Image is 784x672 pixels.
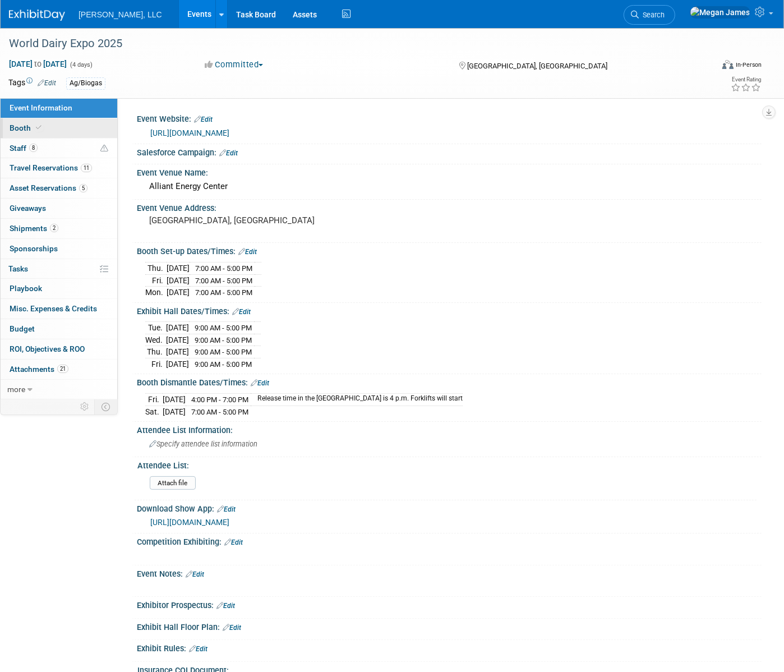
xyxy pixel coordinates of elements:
a: more [1,380,117,399]
span: more [7,385,25,394]
span: Event Information [10,103,72,112]
span: Budget [10,324,35,333]
a: Edit [217,505,236,513]
img: ExhibitDay [9,10,65,21]
a: Edit [216,602,235,610]
span: 21 [57,365,68,373]
td: [DATE] [167,274,190,287]
td: [DATE] [166,346,189,358]
span: Tasks [8,264,28,273]
div: Competition Exhibiting: [137,533,762,548]
span: 7:00 AM - 5:00 PM [195,277,252,285]
td: Thu. [145,262,167,274]
span: 11 [81,164,92,172]
div: Salesforce Campaign: [137,144,762,159]
td: Toggle Event Tabs [95,399,118,414]
span: Attachments [10,365,68,374]
a: Edit [189,645,207,653]
span: (4 days) [69,61,93,68]
pre: [GEOGRAPHIC_DATA], [GEOGRAPHIC_DATA] [149,215,385,225]
td: Tags [8,77,56,90]
span: Misc. Expenses & Credits [10,304,97,313]
span: [DATE] [DATE] [8,59,67,69]
a: Giveaways [1,199,117,218]
span: Staff [10,144,38,153]
div: Event Website: [137,111,762,125]
td: Release time in the [GEOGRAPHIC_DATA] is 4 p.m. Forklifts will start [251,393,463,406]
div: Booth Dismantle Dates/Times: [137,374,762,389]
a: Event Information [1,98,117,118]
a: [URL][DOMAIN_NAME] [150,518,229,527]
td: [DATE] [167,262,190,274]
div: Event Notes: [137,565,762,580]
div: Event Rating [731,77,761,82]
div: Booth Set-up Dates/Times: [137,243,762,257]
td: [DATE] [166,334,189,346]
div: Attendee List Information: [137,422,762,436]
span: Giveaways [10,204,46,213]
td: Tue. [145,322,166,334]
a: Edit [251,379,269,387]
a: Staff8 [1,139,117,158]
td: Fri. [145,393,163,406]
a: Asset Reservations5 [1,178,117,198]
a: Edit [238,248,257,256]
img: Format-Inperson.png [722,60,734,69]
span: Specify attendee list information [149,440,257,448]
a: Edit [194,116,213,123]
a: Search [624,5,675,25]
div: Ag/Biogas [66,77,105,89]
span: to [33,59,43,68]
a: ROI, Objectives & ROO [1,339,117,359]
span: Search [639,11,665,19]
div: Exhibitor Prospectus: [137,597,762,611]
a: Edit [232,308,251,316]
a: Misc. Expenses & Credits [1,299,117,319]
span: 5 [79,184,87,192]
span: Asset Reservations [10,183,87,192]
td: [DATE] [166,322,189,334]
span: Booth [10,123,44,132]
td: [DATE] [163,406,186,417]
img: Megan James [690,6,750,19]
div: Exhibit Hall Floor Plan: [137,619,762,633]
span: 9:00 AM - 5:00 PM [195,360,252,369]
span: 2 [50,224,58,232]
td: Personalize Event Tab Strip [75,399,95,414]
div: Event Format [650,58,762,75]
span: [GEOGRAPHIC_DATA], [GEOGRAPHIC_DATA] [467,62,607,70]
td: [DATE] [163,393,186,406]
a: Edit [38,79,56,87]
span: Travel Reservations [10,163,92,172]
a: Playbook [1,279,117,298]
a: Attachments21 [1,360,117,379]
td: Fri. [145,274,167,287]
span: 7:00 AM - 5:00 PM [195,264,252,273]
div: Exhibit Rules: [137,640,762,655]
td: Fri. [145,358,166,370]
div: Exhibit Hall Dates/Times: [137,303,762,317]
div: Alliant Energy Center [145,178,753,195]
td: Wed. [145,334,166,346]
td: Thu. [145,346,166,358]
a: Edit [223,624,241,632]
span: Sponsorships [10,244,58,253]
span: 9:00 AM - 5:00 PM [195,324,252,332]
a: Booth [1,118,117,138]
div: Attendee List: [137,457,757,471]
span: 9:00 AM - 5:00 PM [195,336,252,344]
td: [DATE] [167,287,190,298]
span: 4:00 PM - 7:00 PM [191,395,248,404]
span: ROI, Objectives & ROO [10,344,85,353]
a: Budget [1,319,117,339]
span: 7:00 AM - 5:00 PM [195,288,252,297]
i: Booth reservation complete [36,125,41,131]
a: Edit [219,149,238,157]
a: Edit [186,570,204,578]
div: Event Venue Address: [137,200,762,214]
span: Playbook [10,284,42,293]
div: Event Venue Name: [137,164,762,178]
span: 7:00 AM - 5:00 PM [191,408,248,416]
a: Sponsorships [1,239,117,259]
span: [PERSON_NAME], LLC [79,10,162,19]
